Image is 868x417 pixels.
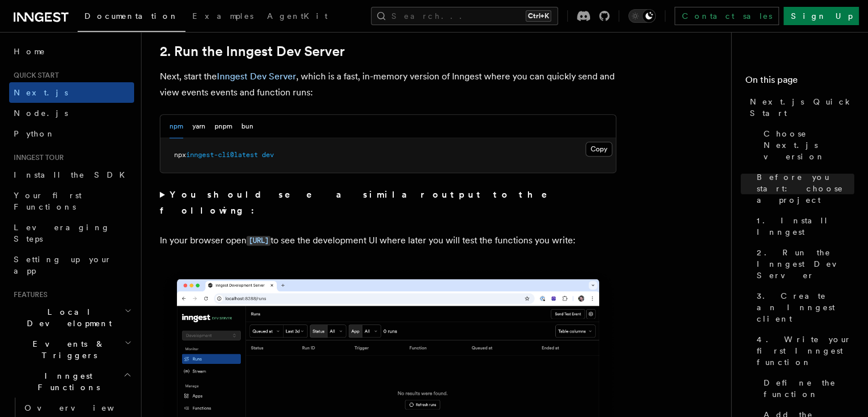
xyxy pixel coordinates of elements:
[192,115,205,138] button: yarn
[750,96,854,119] span: Next.js Quick Start
[9,41,134,62] a: Home
[14,170,132,179] span: Install the SDK
[9,123,134,144] a: Python
[759,372,854,404] a: Define the function
[9,71,59,80] span: Quick start
[371,7,558,25] button: Search...Ctrl+K
[9,334,134,366] button: Events & Triggers
[752,242,854,286] a: 2. Run the Inngest Dev Server
[14,191,82,211] span: Your first Functions
[25,403,142,412] span: Overview
[84,11,179,21] span: Documentation
[9,217,134,249] a: Leveraging Steps
[186,151,258,159] span: inngest-cli@latest
[752,329,854,372] a: 4. Write your first Inngest function
[14,129,55,138] span: Python
[14,255,112,275] span: Setting up your app
[757,334,854,368] span: 4. Write your first Inngest function
[192,11,253,21] span: Examples
[267,11,328,21] span: AgentKit
[247,236,271,246] code: [URL]
[9,165,134,185] a: Install the SDK
[217,71,296,82] a: Inngest Dev Server
[169,115,183,138] button: npm
[9,306,124,329] span: Local Development
[241,115,253,138] button: bun
[784,7,859,25] a: Sign Up
[745,73,854,91] h4: On this page
[9,153,64,162] span: Inngest tour
[752,210,854,242] a: 1. Install Inngest
[215,115,232,138] button: pnpm
[675,7,779,25] a: Contact sales
[9,103,134,123] a: Node.js
[14,88,68,97] span: Next.js
[160,189,563,216] strong: You should see a similar output to the following:
[9,370,123,393] span: Inngest Functions
[586,142,612,157] button: Copy
[174,151,186,159] span: npx
[628,9,656,23] button: Toggle dark mode
[9,366,134,398] button: Inngest Functions
[757,171,854,206] span: Before you start: choose a project
[9,185,134,217] a: Your first Functions
[759,123,854,167] a: Choose Next.js version
[9,249,134,281] a: Setting up your app
[9,302,134,334] button: Local Development
[752,167,854,210] a: Before you start: choose a project
[160,232,616,249] p: In your browser open to see the development UI where later you will test the functions you write:
[752,286,854,329] a: 3. Create an Inngest client
[160,43,345,59] a: 2. Run the Inngest Dev Server
[764,377,854,400] span: Define the function
[14,46,46,57] span: Home
[78,3,185,32] a: Documentation
[262,151,274,159] span: dev
[757,215,854,238] span: 1. Install Inngest
[260,3,334,31] a: AgentKit
[14,109,68,118] span: Node.js
[745,91,854,123] a: Next.js Quick Start
[247,235,271,246] a: [URL]
[526,10,551,22] kbd: Ctrl+K
[9,290,47,299] span: Features
[764,128,854,162] span: Choose Next.js version
[185,3,260,31] a: Examples
[9,338,124,361] span: Events & Triggers
[757,247,854,281] span: 2. Run the Inngest Dev Server
[14,223,110,243] span: Leveraging Steps
[160,69,616,101] p: Next, start the , which is a fast, in-memory version of Inngest where you can quickly send and vi...
[757,290,854,324] span: 3. Create an Inngest client
[160,187,616,219] summary: You should see a similar output to the following:
[9,82,134,103] a: Next.js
